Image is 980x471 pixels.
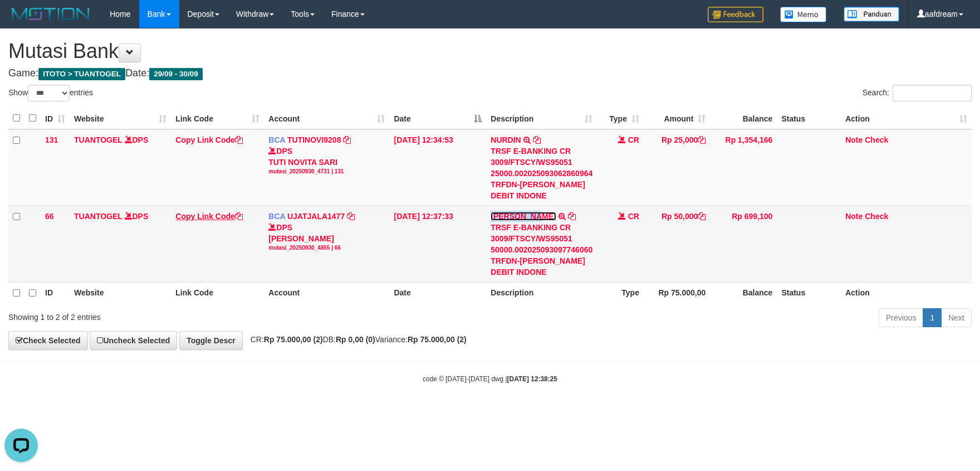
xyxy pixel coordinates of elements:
[777,282,841,304] th: Status
[941,308,972,327] a: Next
[893,85,972,101] input: Search:
[710,282,777,304] th: Balance
[264,108,389,129] th: Account: activate to sort column ascending
[171,282,264,304] th: Link Code
[347,212,355,221] a: Copy UJATJALA1477 to clipboard
[8,331,88,350] a: Check Selected
[708,7,763,22] img: Feedback.jpg
[389,206,486,282] td: [DATE] 12:37:33
[70,282,171,304] th: Website
[568,212,576,221] a: Copy KHOIRUDDIN N to clipboard
[644,129,710,206] td: Rp 25,000
[4,4,38,38] button: Open LiveChat chat widget
[698,135,705,144] a: Copy Rp 25,000 to clipboard
[74,135,122,144] a: TUANTOGEL
[90,331,177,350] a: Uncheck Selected
[287,135,341,144] a: TUTINOVI9208
[41,108,70,129] th: ID: activate to sort column ascending
[8,307,400,323] div: Showing 1 to 2 of 2 entries
[268,168,385,176] div: mutasi_20250930_4731 | 131
[45,135,58,144] span: 131
[171,108,264,129] th: Link Code: activate to sort column ascending
[628,212,639,221] span: CR
[710,129,777,206] td: Rp 1,354,166
[841,282,972,304] th: Action
[644,206,710,282] td: Rp 50,000
[845,135,863,144] a: Note
[264,282,389,304] th: Account
[486,108,597,129] th: Description: activate to sort column ascending
[8,68,972,79] h4: Game: Date:
[486,282,597,304] th: Description
[423,375,557,383] small: code © [DATE]-[DATE] dwg |
[698,212,705,221] a: Copy Rp 50,000 to clipboard
[268,135,285,144] span: BCA
[389,108,486,129] th: Date: activate to sort column descending
[597,108,644,129] th: Type: activate to sort column ascending
[710,206,777,282] td: Rp 699,100
[8,85,93,101] label: Show entries
[408,335,467,344] strong: Rp 75.000,00 (2)
[268,222,385,252] div: DPS [PERSON_NAME]
[70,108,171,129] th: Website: activate to sort column ascending
[268,212,285,221] span: BCA
[268,145,385,176] div: DPS TUTI NOVITA SARI
[28,85,70,101] select: Showentries
[70,206,171,282] td: DPS
[777,108,841,129] th: Status
[841,108,972,129] th: Action: activate to sort column ascending
[491,135,521,144] a: NURDIN
[533,135,541,144] a: Copy NURDIN to clipboard
[865,135,888,144] a: Check
[491,212,556,221] a: [PERSON_NAME]
[41,282,70,304] th: ID
[336,335,375,344] strong: Rp 0,00 (0)
[264,335,323,344] strong: Rp 75.000,00 (2)
[70,129,171,206] td: DPS
[780,7,827,22] img: Button%20Memo.svg
[865,212,888,221] a: Check
[879,308,923,327] a: Previous
[175,212,243,221] a: Copy Link Code
[175,135,243,144] a: Copy Link Code
[38,68,125,80] span: ITOTO > TUANTOGEL
[507,375,557,383] strong: [DATE] 12:38:25
[923,308,942,327] a: 1
[491,145,592,201] div: TRSF E-BANKING CR 3009/FTSCY/WS95051 25000.002025093062860964 TRFDN-[PERSON_NAME] DEBIT INDONE
[179,331,243,350] a: Toggle Descr
[597,282,644,304] th: Type
[644,108,710,129] th: Amount: activate to sort column ascending
[45,212,54,221] span: 66
[74,212,122,221] a: TUANTOGEL
[628,135,639,144] span: CR
[343,135,351,144] a: Copy TUTINOVI9208 to clipboard
[245,335,467,344] span: CR: DB: Variance:
[845,212,863,221] a: Note
[644,282,710,304] th: Rp 75.000,00
[287,212,345,221] a: UJATJALA1477
[8,40,972,62] h1: Mutasi Bank
[149,68,203,80] span: 29/09 - 30/09
[8,6,93,22] img: MOTION_logo.png
[710,108,777,129] th: Balance
[389,282,486,304] th: Date
[389,129,486,206] td: [DATE] 12:34:53
[491,222,592,278] div: TRSF E-BANKING CR 3009/FTSCY/WS95051 50000.002025093097746060 TRFDN-[PERSON_NAME] DEBIT INDONE
[863,85,972,101] label: Search:
[844,7,899,22] img: panduan.png
[268,244,385,252] div: mutasi_20250930_4855 | 66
